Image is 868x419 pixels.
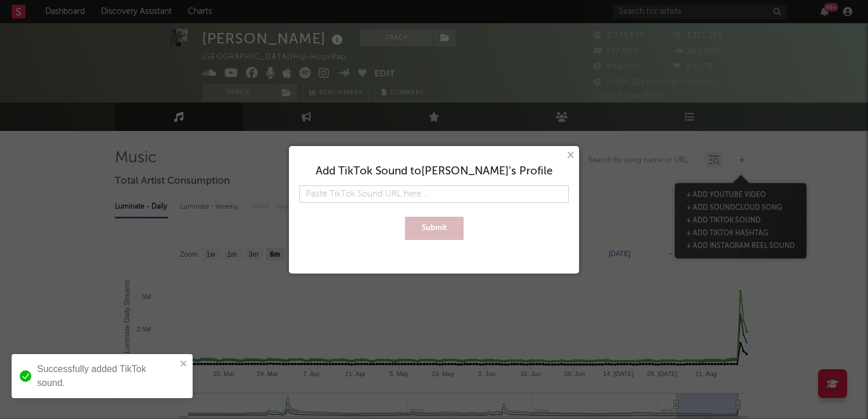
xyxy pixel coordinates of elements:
[180,359,188,370] button: close
[563,149,576,162] button: ×
[299,185,569,203] input: Paste TikTok Sound URL here...
[299,165,569,178] div: Add TikTok Sound to [PERSON_NAME] 's Profile
[37,362,176,390] div: Successfully added TikTok sound.
[405,217,464,240] button: Submit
